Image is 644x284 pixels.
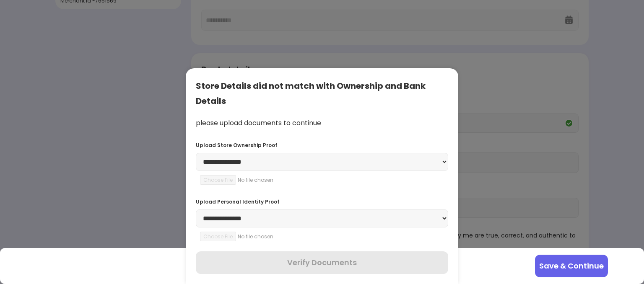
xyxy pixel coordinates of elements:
[196,119,448,128] div: please upload documents to continue
[196,251,448,274] button: Verify Documents
[196,78,448,108] div: Store Details did not match with Ownership and Bank Details
[196,142,448,149] div: Upload Store Ownership Proof
[196,198,448,205] div: Upload Personal Identity Proof
[535,255,608,277] button: Save & Continue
